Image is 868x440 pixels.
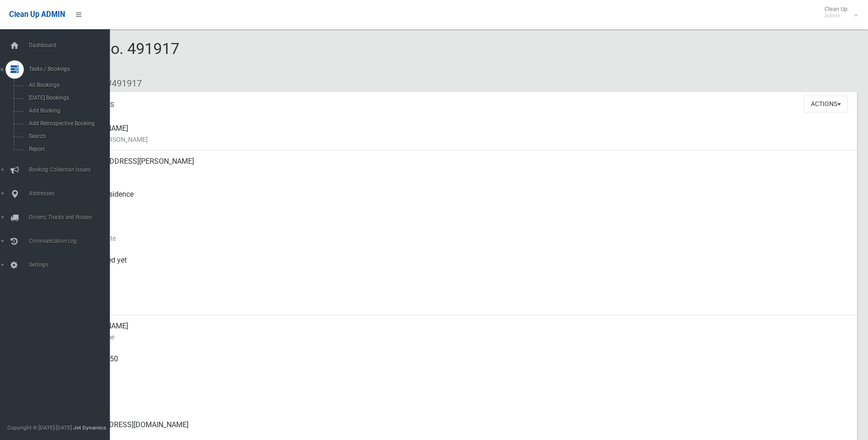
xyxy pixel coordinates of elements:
[825,12,847,19] small: Admin
[73,381,850,414] div: None given
[73,365,850,376] small: Mobile
[40,39,179,75] span: Booking No. 491917
[73,167,850,178] small: Address
[26,262,117,268] span: Settings
[73,266,850,277] small: Collected At
[73,315,850,348] div: [PERSON_NAME]
[73,282,850,315] div: [DATE]
[73,348,850,381] div: 0417 224 050
[73,183,850,216] div: Front of Residence
[73,424,106,431] strong: Jet Dynamics
[26,238,117,244] span: Communication Log
[73,249,850,282] div: Not collected yet
[26,95,109,101] span: [DATE] Bookings
[73,200,850,211] small: Pickup Point
[100,75,142,92] li: #491917
[73,299,850,310] small: Zone
[26,66,117,72] span: Tasks / Bookings
[26,166,117,173] span: Booking Collection Issues
[26,133,109,140] span: Search
[804,96,848,113] button: Actions
[73,332,850,343] small: Contact Name
[26,120,109,127] span: Add Retrospective Booking
[7,424,72,431] span: Copyright © [DATE]-[DATE]
[9,10,65,19] span: Clean Up ADMIN
[73,134,850,145] small: Name of [PERSON_NAME]
[73,397,850,408] small: Landline
[26,82,109,88] span: All Bookings
[820,5,857,19] span: Clean Up
[26,190,117,197] span: Addresses
[73,216,850,249] div: [DATE]
[73,118,850,150] div: [PERSON_NAME]
[73,233,850,244] small: Collection Date
[26,42,117,48] span: Dashboard
[26,146,109,152] span: Report
[26,214,117,220] span: Drivers, Trucks and Routes
[73,150,850,183] div: [STREET_ADDRESS][PERSON_NAME]
[26,107,109,114] span: Add Booking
